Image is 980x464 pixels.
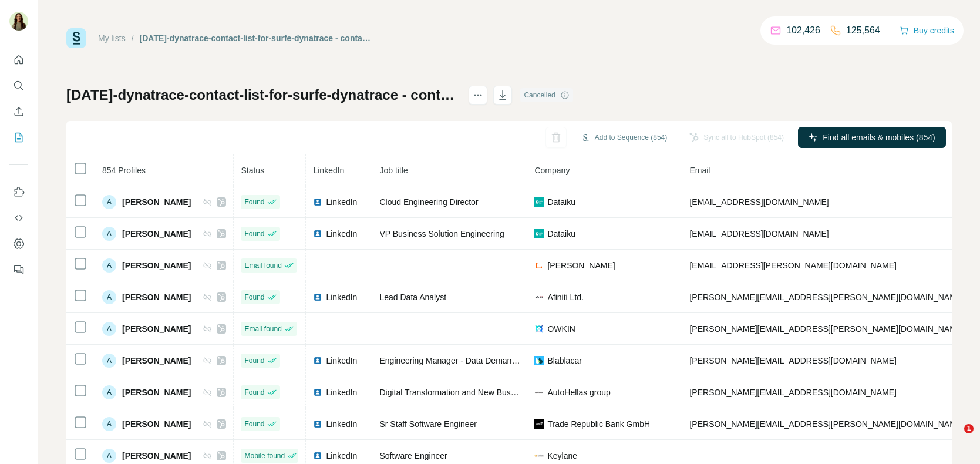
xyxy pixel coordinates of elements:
img: LinkedIn logo [313,419,322,429]
span: [PERSON_NAME] [122,450,191,462]
img: company-logo [534,356,544,365]
img: company-logo [534,197,544,207]
button: Dashboard [9,233,28,254]
span: Engineering Manager - Data Demand Team [379,356,538,365]
span: Dataiku [547,228,575,240]
span: [PERSON_NAME] [122,228,191,240]
span: [EMAIL_ADDRESS][DOMAIN_NAME] [689,197,829,207]
span: [PERSON_NAME][EMAIL_ADDRESS][PERSON_NAME][DOMAIN_NAME] [689,324,964,334]
span: AutoHellas group [547,386,610,398]
span: [PERSON_NAME] [122,291,191,303]
img: company-logo [534,229,544,238]
img: LinkedIn logo [313,292,322,302]
span: Email [689,166,710,175]
span: Lead Data Analyst [379,292,446,302]
div: A [102,322,116,336]
span: Email found [244,260,281,271]
button: Buy credits [900,22,954,39]
span: LinkedIn [326,355,357,367]
div: Cancelled [520,88,572,102]
span: [PERSON_NAME][EMAIL_ADDRESS][DOMAIN_NAME] [689,356,896,365]
button: Enrich CSV [9,101,28,122]
span: OWKIN [547,323,575,335]
span: [PERSON_NAME] [122,323,191,335]
img: LinkedIn logo [313,229,322,238]
span: VP Business Solution Engineering [379,229,504,238]
span: Company [534,166,570,175]
img: company-logo [534,388,544,397]
span: Found [244,197,264,207]
div: A [102,227,116,241]
button: Use Surfe on LinkedIn [9,181,28,203]
span: Found [244,292,264,302]
div: A [102,195,116,209]
span: Software Engineer [379,451,447,460]
span: Found [244,419,264,429]
span: [PERSON_NAME][EMAIL_ADDRESS][DOMAIN_NAME] [689,388,896,397]
div: A [102,290,116,304]
img: Surfe Logo [66,28,86,48]
div: A [102,354,116,368]
div: A [102,449,116,463]
span: Found [244,387,264,398]
span: Found [244,228,264,239]
img: company-logo [534,261,544,270]
div: [DATE]-dynatrace-contact-list-for-surfe-dynatrace - contact-list-for-surfe-dynatrace-contact-list... [140,32,373,44]
span: Job title [379,166,408,175]
span: Afiniti Ltd. [547,291,583,303]
div: A [102,258,116,273]
span: [PERSON_NAME] [547,260,615,271]
span: Found [244,355,264,366]
span: [PERSON_NAME] [122,355,191,367]
span: [PERSON_NAME] [122,196,191,208]
span: LinkedIn [326,418,357,430]
button: Use Surfe API [9,207,28,228]
span: [PERSON_NAME] [122,386,191,398]
span: 1 [964,424,974,433]
a: My lists [98,33,126,43]
img: company-logo [534,292,544,302]
span: Trade Republic Bank GmbH [547,418,650,430]
img: company-logo [534,419,544,429]
img: LinkedIn logo [313,388,322,397]
span: [EMAIL_ADDRESS][DOMAIN_NAME] [689,229,829,238]
p: 125,564 [846,23,880,38]
iframe: Intercom live chat [940,424,968,452]
div: A [102,417,116,431]
img: Avatar [9,12,28,31]
img: LinkedIn logo [313,356,322,365]
span: Find all emails & mobiles (854) [823,132,935,143]
span: [PERSON_NAME] [122,260,191,271]
button: Quick start [9,49,28,70]
button: Find all emails & mobiles (854) [798,127,946,148]
span: 854 Profiles [102,166,146,175]
span: Mobile found [244,450,285,461]
span: Sr Staff Software Engineer [379,419,477,429]
span: [PERSON_NAME][EMAIL_ADDRESS][PERSON_NAME][DOMAIN_NAME] [689,419,964,429]
span: Blablacar [547,355,581,367]
img: company-logo [534,451,544,460]
img: LinkedIn logo [313,197,322,207]
span: [PERSON_NAME] [122,418,191,430]
button: Feedback [9,259,28,280]
div: A [102,385,116,399]
span: Cloud Engineering Director [379,197,478,207]
li: / [132,32,134,44]
span: LinkedIn [313,166,344,175]
span: LinkedIn [326,450,357,462]
h1: [DATE]-dynatrace-contact-list-for-surfe-dynatrace - contact-list-for-surfe-dynatrace-contact-list... [66,86,458,105]
button: Add to Sequence (854) [572,129,675,146]
span: LinkedIn [326,196,357,208]
span: LinkedIn [326,228,357,240]
span: LinkedIn [326,291,357,303]
span: Email found [244,324,281,334]
span: [PERSON_NAME][EMAIL_ADDRESS][PERSON_NAME][DOMAIN_NAME] [689,292,964,302]
button: actions [469,86,487,105]
img: company-logo [534,324,544,334]
button: My lists [9,127,28,148]
img: LinkedIn logo [313,451,322,460]
span: Dataiku [547,196,575,208]
span: Digital Transformation and New Business Models Director [379,388,590,397]
span: Keylane [547,450,577,462]
button: Search [9,75,28,96]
